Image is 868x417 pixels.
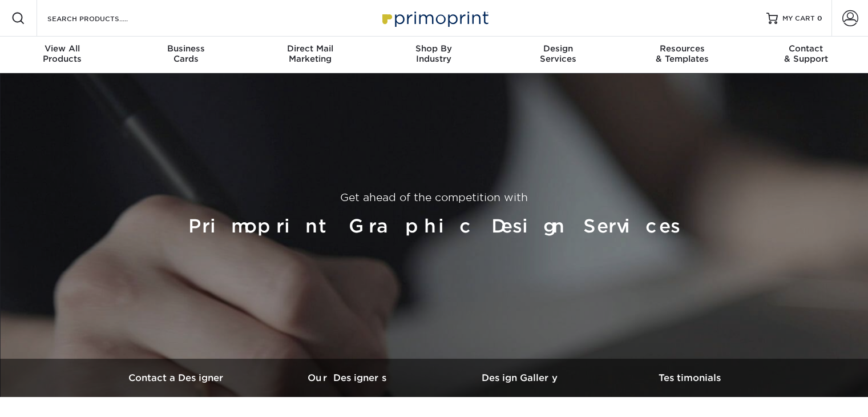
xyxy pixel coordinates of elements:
h3: Testimonials [605,372,777,383]
div: Services [496,43,620,64]
img: Primoprint [377,6,491,30]
a: DesignServices [496,37,620,73]
span: Shop By [372,43,496,54]
span: 0 [817,14,822,22]
div: & Templates [620,43,744,64]
div: Marketing [248,43,372,64]
span: MY CART [782,14,815,23]
span: Resources [620,43,744,54]
a: Design Gallery [434,359,605,397]
h3: Contact a Designer [92,372,263,383]
h3: Our Designers [263,372,434,383]
a: BusinessCards [124,37,248,73]
a: Our Designers [263,359,434,397]
span: Contact [744,43,868,54]
span: Direct Mail [248,43,372,54]
span: Design [496,43,620,54]
p: Get ahead of the competition with [96,190,772,206]
a: Direct MailMarketing [248,37,372,73]
span: Business [124,43,248,54]
input: SEARCH PRODUCTS..... [46,11,158,25]
div: & Support [744,43,868,64]
a: Contact& Support [744,37,868,73]
a: Resources& Templates [620,37,744,73]
h3: Design Gallery [434,372,605,383]
h1: Primoprint Graphic Design Services [96,210,772,242]
a: Contact a Designer [92,359,263,397]
a: Testimonials [605,359,777,397]
a: Shop ByIndustry [372,37,496,73]
div: Industry [372,43,496,64]
div: Cards [124,43,248,64]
